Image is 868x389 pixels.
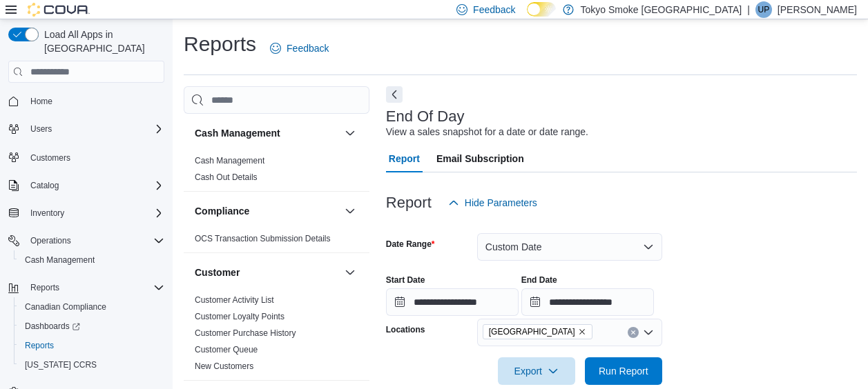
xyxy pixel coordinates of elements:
img: Cova [28,3,90,17]
a: Customers [25,150,76,166]
button: Open list of options [643,327,654,338]
span: Users [30,123,52,134]
button: Home [3,91,170,111]
button: Hide Parameters [443,189,543,217]
span: Users [25,121,164,137]
span: Canadian Compliance [25,301,106,312]
div: Unike Patel [755,1,772,18]
a: Customer Queue [195,345,258,355]
a: Customer Purchase History [195,328,296,338]
span: UP [758,1,770,18]
h3: Report [386,194,432,211]
span: Feedback [473,3,515,17]
input: Press the down key to open a popover containing a calendar. [521,288,654,316]
span: Cash Out Details [195,172,258,183]
button: Operations [3,231,170,250]
span: Cash Management [195,155,264,166]
span: Reports [30,282,59,293]
span: Cash Management [25,255,95,266]
h1: Reports [184,30,256,58]
span: [GEOGRAPHIC_DATA] [489,325,575,339]
span: Catalog [25,177,164,194]
a: Feedback [264,34,334,62]
button: Users [3,119,170,139]
a: Customer Loyalty Points [195,312,284,321]
span: Dark Mode [527,17,528,17]
button: Catalog [25,177,64,194]
a: Dashboards [14,317,170,336]
span: Washington CCRS [19,357,164,373]
span: Load All Apps in [GEOGRAPHIC_DATA] [39,28,164,55]
a: Canadian Compliance [19,299,112,315]
p: Tokyo Smoke [GEOGRAPHIC_DATA] [581,1,742,18]
button: Cash Management [195,126,339,140]
span: OCS Transaction Submission Details [195,233,331,244]
button: Inventory [25,205,70,221]
label: Locations [386,324,425,335]
button: Run Report [585,357,662,385]
span: Customer Queue [195,344,258,355]
span: Reports [25,279,164,296]
button: Inventory [3,203,170,223]
span: Customers [30,152,70,163]
span: Operations [30,235,71,246]
input: Dark Mode [527,2,556,17]
input: Press the down key to open a popover containing a calendar. [386,288,519,316]
a: Dashboards [19,318,86,335]
span: Canadian Compliance [19,299,164,315]
a: [US_STATE] CCRS [19,357,102,373]
button: Operations [25,232,77,249]
button: Canadian Compliance [14,297,170,317]
span: Dashboards [19,318,164,335]
label: Date Range [386,239,435,250]
button: Users [25,121,57,137]
label: End Date [521,275,557,286]
button: [US_STATE] CCRS [14,355,170,375]
button: Next [386,86,403,103]
span: Hide Parameters [465,196,537,210]
span: Customers [25,148,164,166]
button: Compliance [342,203,358,219]
label: Start Date [386,275,425,286]
a: Cash Management [195,156,264,166]
h3: Cash Management [195,126,280,140]
button: Catalog [3,176,170,195]
h3: Compliance [195,204,249,218]
a: OCS Transaction Submission Details [195,234,331,243]
a: Home [25,93,58,110]
span: Run Report [599,364,648,378]
span: Report [389,145,420,172]
span: Export [506,357,567,385]
span: Home [25,92,164,110]
button: Clear input [628,327,639,338]
span: [US_STATE] CCRS [25,359,97,370]
div: Compliance [184,230,369,252]
h3: Customer [195,266,240,279]
button: Reports [25,279,65,296]
div: Customer [184,292,369,380]
span: Operations [25,232,164,249]
div: Cash Management [184,152,369,191]
span: Inventory [30,208,64,219]
button: Cash Management [342,125,358,141]
span: Catalog [30,180,59,191]
span: Home [30,96,52,107]
button: Customer [195,266,339,279]
span: Feedback [287,41,329,55]
div: View a sales snapshot for a date or date range. [386,125,588,139]
span: Customer Purchase History [195,328,296,339]
a: Cash Management [19,252,100,268]
button: Custom Date [477,233,662,261]
span: Dashboards [25,321,80,332]
button: Customer [342,264,358,281]
button: Export [498,357,575,385]
a: Customer Activity List [195,295,274,305]
span: Customer Loyalty Points [195,311,284,322]
span: Email Subscription [436,145,524,172]
span: Reports [19,337,164,354]
span: Cash Management [19,252,164,268]
button: Reports [3,278,170,297]
span: Customer Activity List [195,295,274,306]
a: Reports [19,337,59,354]
p: | [747,1,750,18]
